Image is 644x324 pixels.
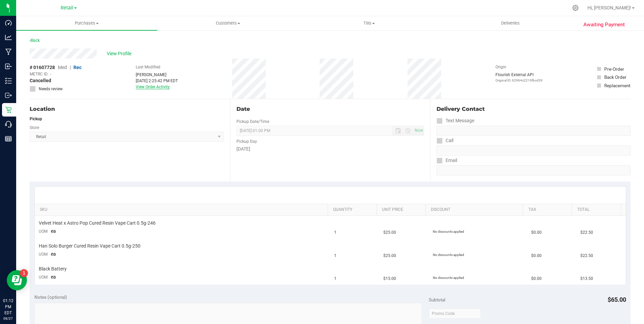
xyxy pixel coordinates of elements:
div: [DATE] 2:25:42 PM EDT [136,78,178,84]
span: UOM [39,275,47,280]
inline-svg: Outbound [5,92,12,99]
label: Store [30,125,39,131]
span: ea [51,274,56,280]
a: View Order Activity [136,85,170,89]
label: Last Modified [136,64,160,70]
a: Total [577,207,618,213]
inline-svg: Retail [5,106,12,113]
div: Date [236,105,424,113]
span: Deliveries [492,20,529,26]
inline-svg: Manufacturing [5,48,12,55]
a: Discount [431,207,520,213]
span: $13.50 [580,276,593,282]
strong: Pickup [30,117,42,121]
inline-svg: Inventory [5,77,12,84]
span: | [70,65,71,70]
span: $65.00 [608,296,626,303]
label: Pickup Date/Time [236,119,269,125]
a: Tax [528,207,569,213]
input: Format: (999) 999-9999 [437,126,631,136]
span: $25.00 [383,253,396,259]
span: UOM [39,252,47,257]
span: $0.00 [531,276,542,282]
a: SKU [40,207,325,213]
p: 01:12 PM EDT [3,298,13,316]
div: [PERSON_NAME] [136,72,178,78]
p: 08/27 [3,316,13,321]
div: Delivery Contact [437,105,631,113]
span: $0.00 [531,253,542,259]
span: No discounts applied [433,276,464,280]
span: $22.50 [580,229,593,236]
span: Tills [299,20,440,26]
span: View Profile [107,50,134,57]
inline-svg: Dashboard [5,20,12,26]
span: $15.00 [383,276,396,282]
iframe: Resource center [7,270,27,290]
label: Pickup Day [236,138,257,144]
span: METRC ID: [30,71,49,77]
span: 1 [334,229,336,236]
label: Email [437,156,457,165]
input: Promo Code [429,309,481,319]
span: Notes (optional) [34,294,67,300]
label: Call [437,136,453,145]
p: Original ID: 62964c2216fbcd39 [495,78,543,83]
div: Manage settings [571,5,580,11]
a: Back [30,38,40,43]
label: Text Message [437,116,474,126]
a: Tills [299,16,440,30]
span: $0.00 [531,229,542,236]
span: # 01607728 [30,64,55,71]
inline-svg: Analytics [5,34,12,41]
inline-svg: Reports [5,135,12,142]
span: Purchases [16,20,157,26]
a: Purchases [16,16,157,30]
span: Rec [73,65,82,70]
div: Back Order [604,74,626,80]
span: Customers [158,20,298,26]
a: Quantity [333,207,374,213]
span: Black Battery [39,266,67,272]
span: ea [51,251,56,257]
iframe: Resource center unread badge [20,269,28,277]
span: Velvet Heat x Astro Pop Cured Resin Vape Cart 0.5g-246 [39,220,156,226]
div: [DATE] [236,145,424,153]
span: $25.00 [383,229,396,236]
div: Flourish External API [495,72,543,83]
div: Replacement [604,82,630,89]
span: Subtotal [429,297,445,302]
span: Med [58,65,67,70]
span: No discounts applied [433,253,464,257]
label: Origin [495,64,506,70]
span: - [50,71,51,77]
span: Han Solo Burger Cured Resin Vape Cart 0.5g-250 [39,243,140,249]
span: 1 [334,276,336,282]
span: 1 [334,253,336,259]
a: Deliveries [440,16,581,30]
span: ea [51,228,56,234]
span: Hi, [PERSON_NAME]! [587,5,631,10]
span: Awaiting Payment [583,21,625,29]
inline-svg: Call Center [5,121,12,128]
span: Needs review [39,86,63,92]
span: Retail [61,5,73,11]
div: Location [30,105,224,113]
span: No discounts applied [433,230,464,233]
input: Format: (999) 999-9999 [437,145,631,156]
span: Cancelled [30,77,51,84]
a: Customers [157,16,298,30]
span: UOM [39,229,47,234]
span: $22.50 [580,253,593,259]
a: Unit Price [382,207,423,213]
div: Pre-Order [604,66,624,72]
inline-svg: Inbound [5,63,12,70]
